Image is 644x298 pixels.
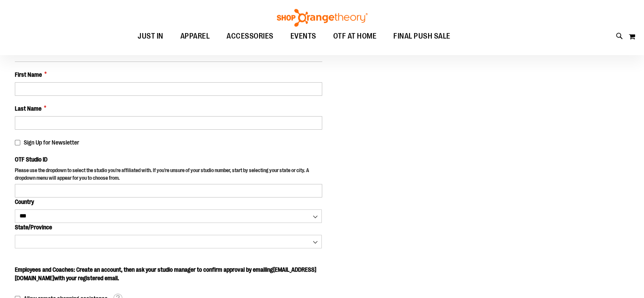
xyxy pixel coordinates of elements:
a: JUST IN [129,27,172,46]
span: JUST IN [138,27,163,46]
span: First Name [15,70,42,79]
span: Employees and Coaches: Create an account, then ask your studio manager to confirm approval by ema... [15,266,316,281]
a: EVENTS [282,27,325,46]
span: OTF AT HOME [333,27,377,46]
span: Last Name [15,104,41,113]
a: ACCESSORIES [218,27,282,46]
img: Shop Orangetheory [276,9,369,27]
a: APPAREL [172,27,218,46]
p: Please use the dropdown to select the studio you're affiliated with. If you're unsure of your stu... [15,167,322,184]
span: OTF Studio ID [15,156,47,163]
span: Country [15,198,34,205]
a: OTF AT HOME [325,27,385,46]
span: State/Province [15,224,52,231]
span: FINAL PUSH SALE [393,27,451,46]
span: Sign Up for Newsletter [24,139,79,146]
a: FINAL PUSH SALE [385,27,459,46]
span: ACCESSORIES [227,27,274,46]
span: APPAREL [180,27,210,46]
span: EVENTS [290,27,316,46]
